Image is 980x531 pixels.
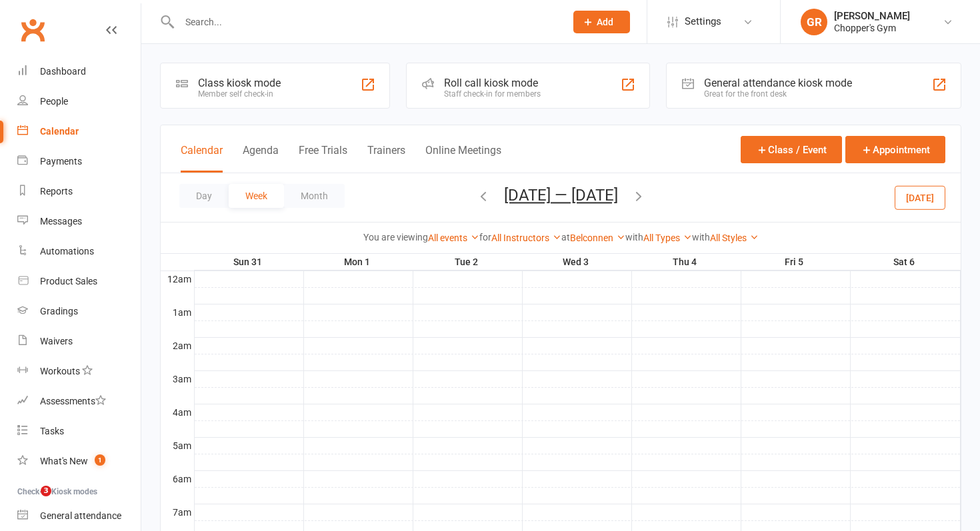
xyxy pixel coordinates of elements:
strong: for [479,232,491,243]
div: Tasks [40,426,64,436]
button: Free Trials [299,144,347,173]
a: General attendance kiosk mode [17,501,141,531]
div: General attendance [40,510,121,521]
button: [DATE] — [DATE] [504,186,618,205]
div: What's New [40,456,88,466]
span: 1 [95,454,105,466]
a: Belconnen [570,233,625,243]
div: Waivers [40,336,73,346]
div: General attendance kiosk mode [704,77,852,89]
strong: You are viewing [363,232,428,243]
div: Reports [40,186,73,197]
div: Payments [40,156,82,167]
a: Reports [17,177,141,207]
a: What's New1 [17,446,141,476]
th: Mon 1 [303,254,413,270]
a: All Instructors [491,233,561,243]
th: 12am [161,270,194,287]
div: Staff check-in for members [444,89,541,99]
th: 5am [161,437,194,454]
div: Dashboard [40,66,86,77]
button: Month [284,184,345,208]
a: Clubworx [16,13,49,47]
button: Add [573,11,630,33]
th: Thu 4 [631,254,741,270]
th: 3am [161,370,194,387]
div: GR [801,9,827,35]
div: People [40,96,68,107]
a: Messages [17,207,141,237]
a: Product Sales [17,266,141,296]
span: 3 [41,486,51,496]
strong: with [692,232,710,243]
div: Automations [40,246,94,257]
div: Great for the front desk [704,89,852,99]
a: Dashboard [17,57,141,87]
th: Tue 2 [413,254,522,270]
a: All Styles [710,233,759,243]
button: Appointment [845,136,945,163]
div: Product Sales [40,276,97,286]
div: Assessments [40,396,106,406]
button: Online Meetings [425,144,501,173]
div: Roll call kiosk mode [444,77,541,89]
button: Day [179,184,229,208]
div: [PERSON_NAME] [834,10,910,22]
a: Payments [17,147,141,177]
input: Search... [175,13,556,31]
button: Week [229,184,284,208]
div: Member self check-in [198,89,281,99]
th: 1am [161,304,194,320]
button: Calendar [181,144,223,173]
a: Automations [17,237,141,266]
div: Messages [40,216,82,227]
div: Calendar [40,126,79,137]
a: Waivers [17,326,141,356]
div: Gradings [40,306,78,316]
button: Class / Event [741,136,842,163]
a: Calendar [17,117,141,147]
div: Workouts [40,366,80,376]
button: Trainers [367,144,405,173]
th: 7am [161,504,194,520]
button: Agenda [243,144,279,173]
a: Tasks [17,416,141,446]
span: Add [597,17,613,27]
a: Workouts [17,356,141,386]
a: All events [428,233,479,243]
a: Assessments [17,386,141,416]
th: 6am [161,470,194,487]
button: [DATE] [895,185,945,209]
th: Sun 31 [194,254,303,270]
strong: with [625,232,643,243]
th: Fri 5 [741,254,850,270]
th: Sat 6 [850,254,961,270]
strong: at [561,232,570,243]
a: People [17,87,141,117]
span: Settings [685,7,721,37]
a: Gradings [17,296,141,326]
th: Wed 3 [522,254,631,270]
iframe: Intercom live chat [13,486,45,518]
th: 2am [161,337,194,354]
th: 4am [161,404,194,420]
div: Chopper's Gym [834,22,910,34]
div: Class kiosk mode [198,77,281,89]
a: All Types [643,233,692,243]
